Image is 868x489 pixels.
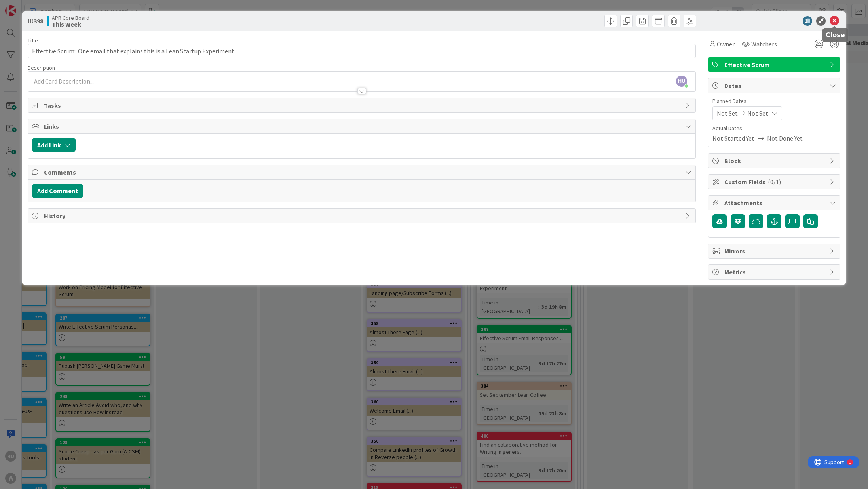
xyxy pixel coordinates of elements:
[724,156,826,166] span: Block
[28,64,55,71] span: Description
[28,16,43,26] span: ID
[724,177,826,186] span: Custom Fields
[724,246,826,256] span: Mirrors
[32,138,76,152] button: Add Link
[724,60,826,69] span: Effective Scrum
[52,21,89,27] b: This Week
[676,76,687,87] span: HU
[44,211,681,221] span: History
[17,1,36,11] span: Support
[28,37,38,44] label: Title
[712,124,836,133] span: Actual Dates
[826,31,845,39] h5: Close
[44,167,681,177] span: Comments
[28,44,696,58] input: type card name here...
[724,267,826,277] span: Metrics
[751,39,777,49] span: Watchers
[768,178,781,186] span: ( 0/1 )
[717,39,735,49] span: Owner
[41,3,43,10] div: 1
[747,108,768,118] span: Not Set
[767,133,803,143] span: Not Done Yet
[712,97,836,105] span: Planned Dates
[32,184,83,198] button: Add Comment
[44,122,681,131] span: Links
[717,108,738,118] span: Not Set
[724,198,826,207] span: Attachments
[724,81,826,90] span: Dates
[712,133,754,143] span: Not Started Yet
[44,101,681,110] span: Tasks
[34,17,43,25] b: 398
[52,15,89,21] span: APR Core Board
